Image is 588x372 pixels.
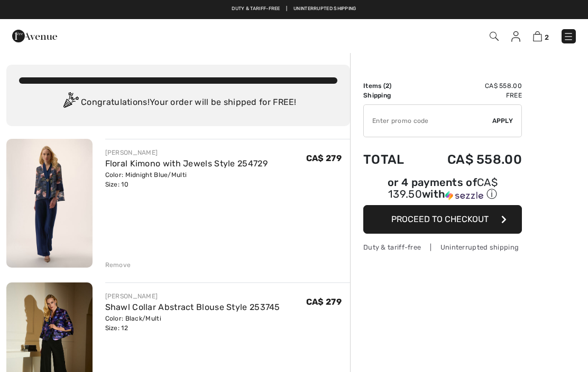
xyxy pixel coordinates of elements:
a: Floral Kimono with Jewels Style 254729 [105,158,268,169]
img: Floral Kimono with Jewels Style 254729 [6,139,93,268]
div: Duty & tariff-free | Uninterrupted shipping [363,242,522,252]
img: Menu [563,31,574,42]
button: Proceed to Checkout [363,205,522,234]
div: Color: Midnight Blue/Multi Size: 10 [105,170,268,189]
span: Apply [492,116,513,126]
a: 2 [533,30,549,42]
span: Proceed to Checkout [391,214,489,224]
img: Search [490,32,499,41]
img: Shopping Bag [533,31,542,41]
input: Promo code [364,105,492,137]
span: 2 [545,33,549,41]
div: Remove [105,260,131,270]
div: [PERSON_NAME] [105,148,268,157]
td: Shipping [363,91,419,100]
span: CA$ 279 [306,153,342,163]
img: 1ère Avenue [12,25,57,47]
img: My Info [511,31,520,42]
span: 2 [385,82,389,90]
div: Congratulations! Your order will be shipped for FREE! [19,92,337,113]
div: [PERSON_NAME] [105,291,280,301]
span: CA$ 139.50 [388,176,498,200]
td: CA$ 558.00 [419,81,522,91]
div: or 4 payments of with [363,178,522,201]
span: CA$ 279 [306,297,342,307]
div: Color: Black/Multi Size: 12 [105,314,280,333]
td: Total [363,141,419,178]
a: 1ère Avenue [12,30,57,40]
img: Sezzle [445,191,483,200]
td: CA$ 558.00 [419,141,522,178]
td: Items ( ) [363,81,419,91]
img: Congratulation2.svg [60,92,81,113]
div: or 4 payments ofCA$ 139.50withSezzle Click to learn more about Sezzle [363,178,522,205]
td: Free [419,91,522,100]
a: Shawl Collar Abstract Blouse Style 253745 [105,302,280,312]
